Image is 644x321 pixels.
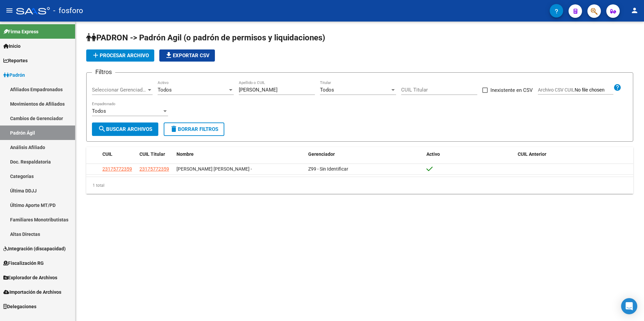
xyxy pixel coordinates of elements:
span: Activo [426,151,440,157]
h3: Filtros [92,67,115,77]
button: Procesar archivo [86,49,154,62]
span: Exportar CSV [165,52,210,59]
mat-icon: delete [170,125,178,133]
span: 23175772359 [102,166,132,172]
span: Seleccionar Gerenciador [92,87,147,93]
span: CUIL [102,151,112,157]
span: Integración (discapacidad) [3,245,66,252]
span: Reportes [3,57,28,64]
span: Archivo CSV CUIL [538,87,575,93]
span: Padrón [3,71,25,79]
mat-icon: file_download [165,51,173,59]
span: Borrar Filtros [170,126,218,132]
span: Explorador de Archivos [3,274,57,281]
span: Nombre [176,151,194,157]
span: PADRON -> Padrón Agil (o padrón de permisos y liquidaciones) [86,33,325,42]
div: 1 total [86,177,633,194]
span: Fiscalización RG [3,259,44,267]
mat-icon: person [631,6,639,14]
button: Exportar CSV [159,49,215,62]
datatable-header-cell: CUIL Anterior [515,147,633,162]
mat-icon: help [613,83,621,92]
span: Procesar archivo [92,52,149,59]
span: Buscar Archivos [98,126,152,132]
button: Borrar Filtros [164,122,224,136]
datatable-header-cell: Activo [424,147,515,162]
button: Buscar Archivos [92,122,158,136]
span: Todos [92,108,106,114]
datatable-header-cell: Nombre [174,147,305,162]
span: Z99 - Sin Identificar [308,166,348,172]
datatable-header-cell: CUIL [100,147,137,162]
span: Inexistente en CSV [490,86,533,94]
span: - fosforo [53,3,83,18]
span: Gerenciador [308,151,335,157]
datatable-header-cell: Gerenciador [305,147,424,162]
span: Inicio [3,42,21,50]
datatable-header-cell: CUIL Titular [137,147,174,162]
mat-icon: add [92,51,100,59]
span: Firma Express [3,28,38,35]
span: 23175772359 [139,166,169,172]
span: Todos [158,87,172,93]
span: Todos [320,87,334,93]
mat-icon: menu [5,6,13,14]
div: Open Intercom Messenger [621,298,637,314]
span: [PERSON_NAME] [PERSON_NAME] - [176,166,252,172]
span: Delegaciones [3,303,36,310]
span: CUIL Titular [139,151,165,157]
span: CUIL Anterior [518,151,546,157]
mat-icon: search [98,125,106,133]
span: Importación de Archivos [3,288,61,296]
input: Archivo CSV CUIL [575,87,613,93]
